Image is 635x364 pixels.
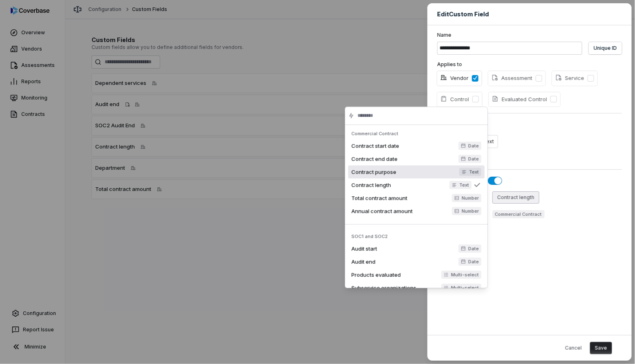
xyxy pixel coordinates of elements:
span: Number [452,194,481,202]
span: Date [458,257,481,266]
button: Cancel [560,342,587,354]
span: Audit start [351,245,457,252]
span: Date [458,142,481,150]
button: Autofill [488,177,502,185]
span: Annual contract amount [351,207,450,215]
span: Total contract amount [351,194,450,202]
span: Subservice organizations [351,284,440,291]
span: Edit Custom Field [437,10,489,18]
button: Commercial Contract [492,210,545,218]
span: Service [555,74,584,82]
span: Contract start date [351,142,457,149]
span: Control [440,95,469,104]
span: Contract end date [351,155,457,162]
button: Vendor [472,75,478,82]
span: Contract length [351,181,448,189]
span: Vendor [440,74,469,82]
button: Contract length [492,191,539,204]
span: Date [458,155,481,163]
div: Contract length [497,194,534,201]
span: Products evaluated [351,271,440,278]
div: Suggestions [345,125,488,288]
span: Evaluated Control [492,95,547,104]
label: Applies to [437,61,622,68]
div: SOC1 and SOC2 [348,231,485,242]
span: Contract purpose [351,168,458,175]
button: Assessment [536,75,542,82]
button: Service [588,75,594,82]
button: Unique ID [589,42,622,54]
span: Date [458,244,481,253]
button: Control [472,96,479,102]
div: Commercial Contract [348,128,485,139]
span: Number [452,207,481,215]
span: Text [459,168,481,176]
span: Multi-select [441,284,481,292]
span: Text [449,181,472,189]
label: Name [437,32,622,38]
span: Assessment [492,74,532,82]
span: Multi-select [441,271,481,279]
button: Save [590,342,612,354]
span: Audit end [351,258,457,265]
button: Evaluated Control [550,96,557,102]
